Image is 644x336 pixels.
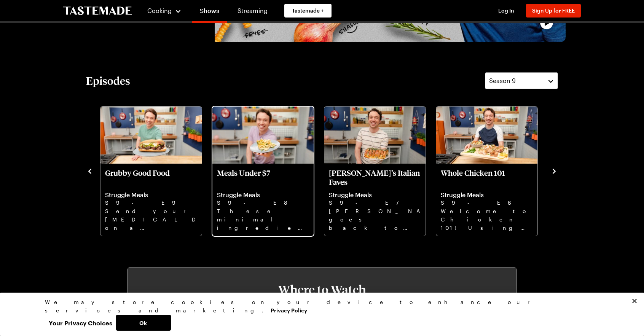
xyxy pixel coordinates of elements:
p: These minimal ingredient recipes are the keys to creating filling, flavorful meals for 4 people f... [217,207,309,231]
p: Grubby Good Food [105,168,197,186]
button: navigate to next item [550,166,558,175]
div: Meals Under $7 [212,107,314,236]
button: navigate to previous item [86,166,94,175]
div: 5 / 12 [212,104,324,237]
div: 7 / 12 [435,104,547,237]
p: S9 - E7 [329,199,421,207]
p: S9 - E8 [217,199,309,207]
p: S9 - E9 [105,199,197,207]
button: Cooking [147,2,182,20]
p: Send your [MEDICAL_DATA] on a flavorful food tour without leaving the Struggle Kitchen. [105,207,197,231]
p: S9 - E6 [441,199,533,207]
span: Season 9 [489,76,516,85]
a: Tastemade + [284,4,332,18]
div: 6 / 12 [324,104,435,237]
p: [PERSON_NAME]’s Italian Faves [329,168,421,186]
span: Log In [498,7,514,14]
a: Meals Under $7 [217,168,309,231]
div: Grubby Good Food [100,107,202,236]
div: We may store cookies on your device to enhance our services and marketing. [45,298,593,315]
span: Cooking [147,7,172,14]
button: Ok [116,315,171,331]
img: Frankie’s Italian Faves [324,107,426,164]
p: Welcome to Chicken 101! Using a whole chicken, make three complete meals that feed the entire fam... [441,207,533,231]
a: Whole Chicken 101 [441,168,533,231]
a: Shows [192,2,227,23]
p: Struggle Meals [217,191,309,199]
p: Struggle Meals [329,191,421,199]
img: Grubby Good Food [100,107,202,164]
button: Close [626,293,643,309]
span: Sign Up for FREE [532,7,575,14]
div: Whole Chicken 101 [436,107,537,236]
p: Meals Under $7 [217,168,309,186]
img: Meals Under $7 [212,107,314,164]
p: [PERSON_NAME]’s goes back to his roots with these Italian recipes that even his Nonno would love. [329,207,421,231]
a: More information about your privacy, opens in a new tab [271,306,307,314]
button: Log In [491,7,521,14]
a: Grubby Good Food [105,168,197,231]
p: Struggle Meals [105,191,197,199]
div: Frankie’s Italian Faves [324,107,426,236]
p: Whole Chicken 101 [441,168,533,186]
a: Frankie’s Italian Faves [329,168,421,231]
button: Season 9 [485,72,558,89]
p: Struggle Meals [441,191,533,199]
a: To Tastemade Home Page [63,6,132,15]
h3: Where to Watch [150,283,494,296]
button: Sign Up for FREE [526,4,581,18]
span: Tastemade + [292,7,324,14]
img: Whole Chicken 101 [436,107,537,164]
h2: Episodes [86,74,130,88]
div: 4 / 12 [100,104,212,237]
div: Privacy [45,298,593,331]
button: Your Privacy Choices [45,315,116,331]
